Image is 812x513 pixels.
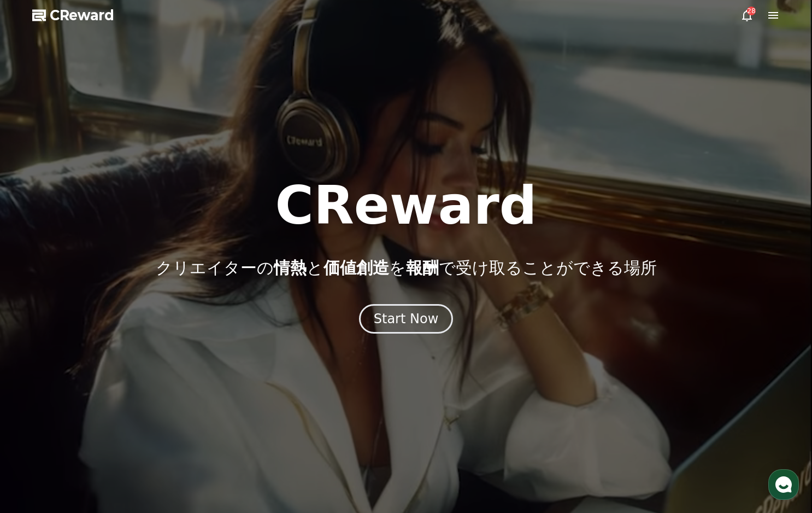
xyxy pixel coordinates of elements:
span: 報酬 [406,258,439,277]
a: CReward [32,7,114,24]
span: CReward [50,7,114,24]
a: Start Now [359,315,454,325]
a: Home [3,347,72,374]
button: Start Now [359,304,454,334]
span: 情熱 [274,258,307,277]
div: 28 [747,7,756,15]
h1: CReward [275,179,537,232]
div: Start Now [374,310,439,328]
p: クリエイターの と を で受け取ることができる場所 [156,258,657,278]
span: Home [28,363,47,372]
span: Messages [91,364,123,372]
a: 28 [740,9,754,22]
a: Messages [72,347,141,374]
a: Settings [141,347,210,374]
span: 価値創造 [323,258,389,277]
span: Settings [162,363,189,372]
